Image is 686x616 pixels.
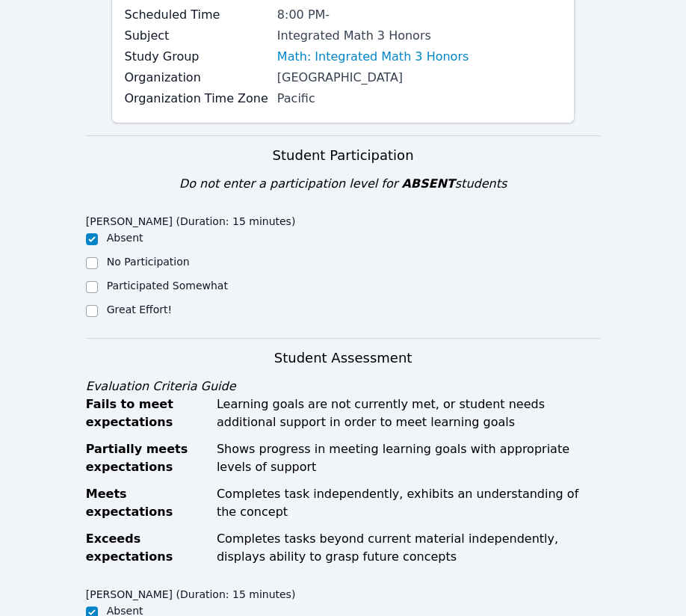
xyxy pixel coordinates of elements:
legend: [PERSON_NAME] (Duration: 15 minutes) [86,581,296,603]
label: Study Group [124,48,268,66]
h3: Student Participation [86,145,601,166]
label: Scheduled Time [124,6,268,24]
label: Participated Somewhat [107,280,228,292]
div: Shows progress in meeting learning goals with appropriate levels of support [217,440,600,476]
div: Do not enter a participation level for students [86,175,601,193]
div: Completes task independently, exhibits an understanding of the concept [217,485,600,521]
div: Partially meets expectations [86,440,208,476]
div: Integrated Math 3 Honors [277,27,562,45]
div: Evaluation Criteria Guide [86,378,601,395]
label: Organization [124,69,268,87]
div: 8:00 PM - [277,6,562,24]
a: Math: Integrated Math 3 Honors [277,48,469,66]
label: Absent [107,232,143,244]
label: Subject [124,27,268,45]
h3: Student Assessment [86,348,601,369]
div: Pacific [277,90,562,108]
div: Exceeds expectations [86,530,208,566]
div: Completes tasks beyond current material independently, displays ability to grasp future concepts [217,530,600,566]
div: [GEOGRAPHIC_DATA] [277,69,562,87]
div: Learning goals are not currently met, or student needs additional support in order to meet learni... [217,395,600,431]
div: Fails to meet expectations [86,395,208,431]
label: Organization Time Zone [124,90,268,108]
legend: [PERSON_NAME] (Duration: 15 minutes) [86,208,296,230]
span: ABSENT [401,176,454,191]
div: Meets expectations [86,485,208,521]
label: Great Effort! [107,304,172,315]
label: No Participation [107,256,190,268]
